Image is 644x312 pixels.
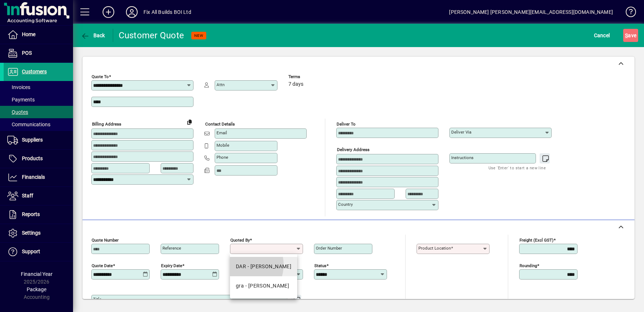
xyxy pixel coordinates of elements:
[449,6,613,18] div: [PERSON_NAME] [PERSON_NAME][EMAIL_ADDRESS][DOMAIN_NAME]
[520,263,537,268] mat-label: Rounding
[22,69,47,74] span: Customers
[4,44,73,62] a: POS
[316,246,342,251] mat-label: Order number
[7,97,35,103] span: Payments
[22,193,33,199] span: Staff
[216,82,225,87] mat-label: Attn
[4,150,73,168] a: Products
[216,143,229,148] mat-label: Mobile
[230,257,297,276] mat-option: DAR - Darren Hill
[92,263,113,268] mat-label: Quote date
[22,174,45,180] span: Financials
[625,32,628,38] span: S
[194,33,203,38] span: NEW
[451,130,471,135] mat-label: Deliver via
[27,286,46,292] span: Package
[4,26,73,44] a: Home
[143,6,191,18] div: Fix All Builds BOI Ltd
[22,137,43,143] span: Suppliers
[73,29,113,42] app-page-header-button: Back
[625,30,636,41] span: ave
[338,202,353,207] mat-label: Country
[21,271,53,277] span: Financial Year
[451,155,474,160] mat-label: Instructions
[97,5,120,19] button: Add
[81,32,105,38] span: Back
[4,187,73,205] a: Staff
[22,230,41,236] span: Settings
[119,30,184,41] div: Customer Quote
[216,155,228,160] mat-label: Phone
[4,131,73,149] a: Suppliers
[4,224,73,242] a: Settings
[22,249,40,254] span: Support
[120,5,143,19] button: Profile
[4,205,73,224] a: Reports
[337,122,356,127] mat-label: Deliver To
[22,211,40,217] span: Reports
[92,74,109,79] mat-label: Quote To
[92,237,119,242] mat-label: Quote number
[4,81,73,93] a: Invoices
[623,29,638,42] button: Save
[161,263,182,268] mat-label: Expiry date
[4,243,73,261] a: Support
[22,50,32,56] span: POS
[22,155,43,161] span: Products
[4,118,73,131] a: Communications
[79,29,107,42] button: Back
[7,109,28,115] span: Quotes
[488,163,546,172] mat-hint: Use 'Enter' to start a new line
[216,130,227,135] mat-label: Email
[22,31,35,37] span: Home
[236,263,291,270] div: DAR - [PERSON_NAME]
[4,168,73,186] a: Financials
[418,246,451,251] mat-label: Product location
[592,29,612,42] button: Cancel
[288,74,332,79] span: Terms
[314,263,326,268] mat-label: Status
[93,297,101,302] mat-label: Title
[230,276,297,296] mat-option: gra - Grant Hill
[230,237,250,242] mat-label: Quoted by
[620,1,635,25] a: Knowledge Base
[288,81,303,87] span: 7 days
[184,116,195,128] button: Copy to Delivery address
[162,246,181,251] mat-label: Reference
[7,84,30,90] span: Invoices
[236,282,289,290] div: gra - [PERSON_NAME]
[4,93,73,106] a: Payments
[7,122,50,127] span: Communications
[520,237,553,242] mat-label: Freight (excl GST)
[4,106,73,118] a: Quotes
[594,30,610,41] span: Cancel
